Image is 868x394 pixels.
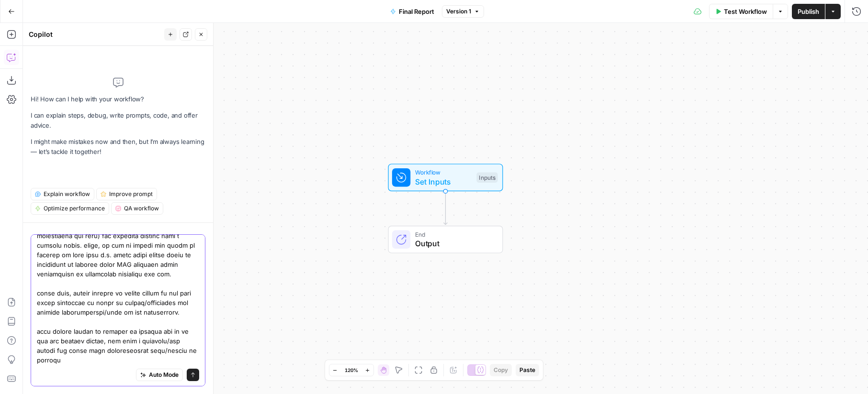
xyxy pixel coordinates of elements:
[476,172,497,183] div: Inputs
[96,188,157,200] button: Improve prompt
[519,366,535,374] span: Paste
[31,137,205,157] p: I might make mistakes now and then, but I’m always learning — let’s tackle it together!
[179,351,192,360] div: Send
[415,168,472,177] span: Workflow
[399,7,434,16] span: Final Report
[444,191,447,225] g: Edge from start to end
[357,226,535,253] div: EndOutput
[31,188,94,200] button: Explain workflow
[357,164,535,191] div: WorkflowSet InputsInputs
[490,364,512,376] button: Copy
[136,369,183,381] button: Auto Mode
[446,7,471,16] span: Version 1
[415,176,472,187] span: Set Inputs
[44,190,90,198] span: Explain workflow
[709,4,773,19] button: Test Workflow
[442,5,484,18] button: Version 1
[798,7,819,16] span: Publish
[44,204,105,213] span: Optimize performance
[384,4,440,19] button: Final Report
[724,7,767,16] span: Test Workflow
[31,94,205,104] p: Hi! How can I help with your workflow?
[345,366,358,374] span: 120%
[415,230,493,239] span: End
[109,190,153,198] span: Improve prompt
[31,202,109,215] button: Optimize performance
[149,371,179,379] span: Auto Mode
[124,204,159,213] span: QA workflow
[516,364,539,376] button: Paste
[792,4,825,19] button: Publish
[494,366,508,374] span: Copy
[111,202,163,215] button: QA workflow
[415,238,493,249] span: Output
[31,110,205,131] p: I can explain steps, debug, write prompts, code, and offer advice.
[29,30,161,39] div: Copilot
